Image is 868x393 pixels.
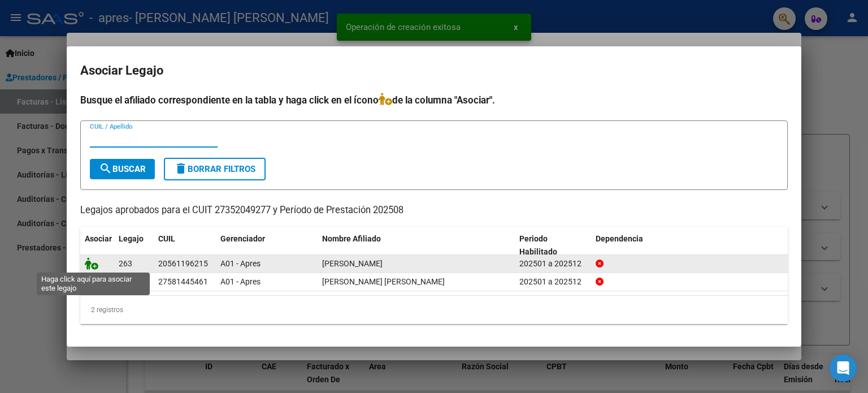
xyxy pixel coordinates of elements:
[80,93,788,107] h4: Busque el afiliado correspondiente en la tabla y haga click en el ícono de la columna "Asociar".
[158,257,208,270] div: 20561196215
[114,227,154,264] datatable-header-cell: Legajo
[119,259,132,268] span: 263
[80,60,788,81] h2: Asociar Legajo
[119,277,128,286] span: 25
[80,204,788,218] p: Legajos aprobados para el CUIT 27352049277 y Período de Prestación 202508
[99,162,112,175] mat-icon: search
[322,234,381,243] span: Nombre Afiliado
[154,227,216,264] datatable-header-cell: CUIL
[519,234,557,256] span: Periodo Habilitado
[220,234,265,243] span: Gerenciador
[591,227,788,264] datatable-header-cell: Dependencia
[596,234,643,243] span: Dependencia
[99,164,146,174] span: Buscar
[515,227,591,264] datatable-header-cell: Periodo Habilitado
[80,227,114,264] datatable-header-cell: Asociar
[174,164,255,174] span: Borrar Filtros
[220,259,261,268] span: A01 - Apres
[216,227,318,264] datatable-header-cell: Gerenciador
[519,275,587,288] div: 202501 a 202512
[174,162,188,175] mat-icon: delete
[85,234,112,243] span: Asociar
[164,158,266,180] button: Borrar Filtros
[322,277,445,286] span: APARICIO PEREZ SAMANTHA NICOLE
[90,159,155,179] button: Buscar
[158,234,175,243] span: CUIL
[119,234,144,243] span: Legajo
[318,227,515,264] datatable-header-cell: Nombre Afiliado
[158,275,208,288] div: 27581445461
[80,296,788,324] div: 2 registros
[519,257,587,270] div: 202501 a 202512
[830,355,857,382] div: Open Intercom Messenger
[220,277,261,286] span: A01 - Apres
[322,259,383,268] span: ROJAS STEFANO SANTIAGO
